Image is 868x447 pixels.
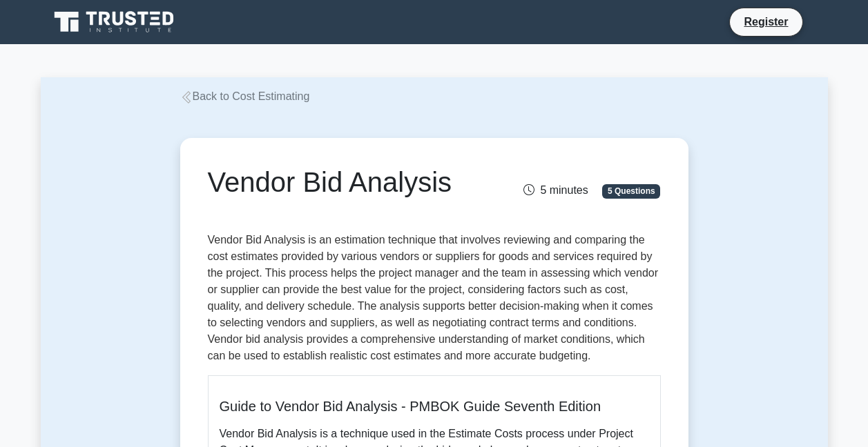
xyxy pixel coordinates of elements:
[735,13,796,30] a: Register
[602,184,660,198] span: 5 Questions
[523,184,588,196] span: 5 minutes
[208,166,504,199] h1: Vendor Bid Analysis
[208,232,661,364] p: Vendor Bid Analysis is an estimation technique that involves reviewing and comparing the cost est...
[180,90,310,102] a: Back to Cost Estimating
[220,398,649,415] h5: Guide to Vendor Bid Analysis - PMBOK Guide Seventh Edition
